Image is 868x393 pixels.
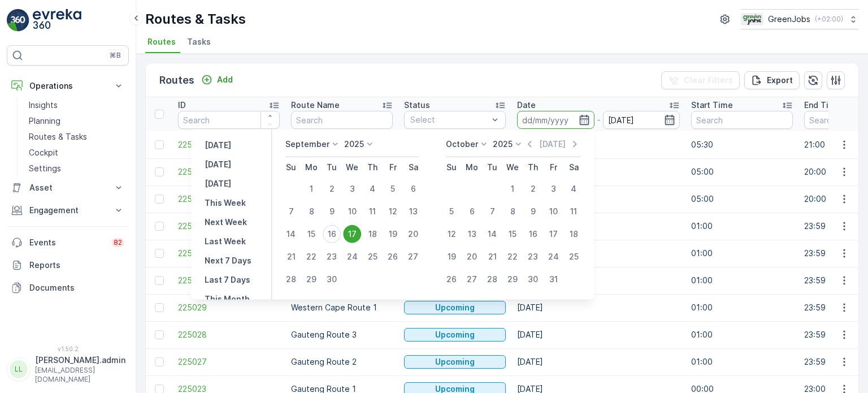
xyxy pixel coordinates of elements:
[178,302,280,313] a: 225029
[178,221,280,232] span: 225032
[197,73,237,87] button: Add
[502,157,523,178] th: Wednesday
[178,356,280,368] span: 225027
[291,329,393,340] p: Gauteng Route 3
[24,113,129,129] a: Planning
[544,270,562,288] div: 31
[441,157,462,178] th: Sunday
[7,176,129,199] button: Asset
[29,115,60,127] p: Planning
[200,215,251,229] button: Next Week
[744,71,800,89] button: Export
[145,10,246,28] p: Routes & Tasks
[217,74,233,85] p: Add
[205,159,231,170] p: [DATE]
[404,301,506,314] button: Upcoming
[343,180,361,198] div: 3
[323,180,341,198] div: 2
[35,355,125,366] p: [PERSON_NAME].admin
[7,346,129,352] span: v 1.50.2
[7,75,129,97] button: Operations
[200,177,236,191] button: Tomorrow
[200,235,250,248] button: Last Week
[178,100,186,111] p: ID
[504,202,522,221] div: 8
[178,111,280,129] input: Search
[565,225,583,243] div: 18
[524,225,542,243] div: 16
[343,202,361,221] div: 10
[155,249,164,258] div: Toggle Row Selected
[323,270,341,288] div: 30
[205,140,231,151] p: [DATE]
[691,302,793,313] p: 01:00
[363,202,381,221] div: 11
[7,254,129,277] a: Reports
[383,157,403,178] th: Friday
[178,193,280,205] a: 225111
[504,270,522,288] div: 29
[282,225,300,243] div: 14
[285,139,329,150] p: September
[691,356,793,368] p: 01:00
[544,225,562,243] div: 17
[463,248,481,266] div: 20
[524,202,542,221] div: 9
[691,139,793,150] p: 05:30
[205,217,247,228] p: Next Week
[178,166,280,178] a: 225112
[344,139,364,150] p: 2025
[511,131,685,158] td: [DATE]
[446,139,478,150] p: October
[281,157,301,178] th: Sunday
[282,202,300,221] div: 7
[178,248,280,259] span: 225031
[24,161,129,176] a: Settings
[404,100,430,111] p: Status
[29,80,106,92] p: Operations
[7,231,129,254] a: Events82
[178,275,280,286] a: 225030
[691,275,793,286] p: 01:00
[511,240,685,267] td: [DATE]
[410,114,488,126] p: Select
[155,222,164,231] div: Toggle Row Selected
[205,236,246,247] p: Last Week
[29,282,124,293] p: Documents
[323,202,341,221] div: 9
[178,139,280,150] a: 225135
[442,225,461,243] div: 12
[741,9,859,29] button: GreenJobs(+02:00)
[435,302,475,313] p: Upcoming
[33,9,81,32] img: logo_light-DOdMpM7g.png
[442,248,461,266] div: 19
[282,270,300,288] div: 28
[205,178,231,189] p: [DATE]
[29,131,87,142] p: Routes & Tasks
[483,248,501,266] div: 21
[544,248,562,266] div: 24
[442,270,461,288] div: 26
[291,111,393,129] input: Search
[691,329,793,340] p: 01:00
[539,139,566,150] p: [DATE]
[565,202,583,221] div: 11
[7,9,29,32] img: logo
[404,328,506,342] button: Upcoming
[178,329,280,340] span: 225028
[603,111,680,129] input: dd/mm/yyyy
[741,13,763,25] img: Green_Jobs_Logo.png
[511,267,685,294] td: [DATE]
[301,157,322,178] th: Monday
[563,157,584,178] th: Saturday
[523,157,543,178] th: Thursday
[7,277,129,299] a: Documents
[463,202,481,221] div: 6
[205,293,250,305] p: This Month
[323,248,341,266] div: 23
[404,180,422,198] div: 6
[302,202,320,221] div: 8
[517,100,536,111] p: Date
